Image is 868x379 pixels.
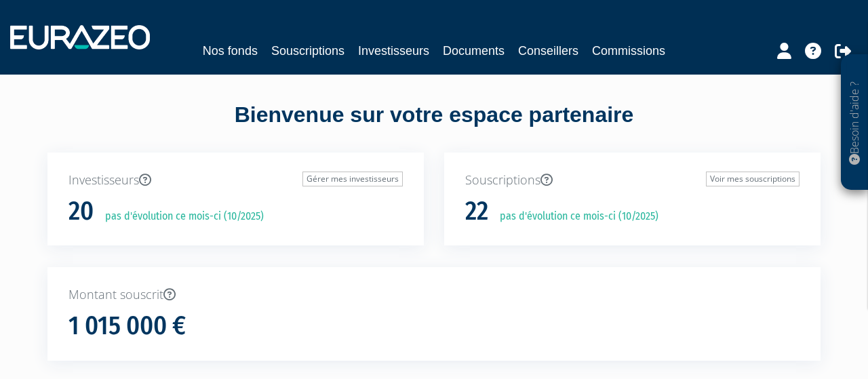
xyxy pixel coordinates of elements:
[96,209,264,224] p: pas d'évolution ce mois-ci (10/2025)
[443,41,505,60] a: Documents
[847,62,863,184] p: Besoin d'aide ?
[358,41,429,60] a: Investisseurs
[490,209,658,224] p: pas d'évolution ce mois-ci (10/2025)
[10,25,150,49] img: 1732889491-logotype_eurazeo_blanc_rvb.png
[68,286,800,304] p: Montant souscrit
[706,172,800,186] a: Voir mes souscriptions
[302,172,403,186] a: Gérer mes investisseurs
[518,41,578,60] a: Conseillers
[592,41,665,60] a: Commissions
[68,172,403,189] p: Investisseurs
[271,41,344,60] a: Souscriptions
[68,197,94,226] h1: 20
[37,100,831,153] div: Bienvenue sur votre espace partenaire
[68,312,186,340] h1: 1 015 000 €
[465,172,800,189] p: Souscriptions
[465,197,488,226] h1: 22
[203,41,258,60] a: Nos fonds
